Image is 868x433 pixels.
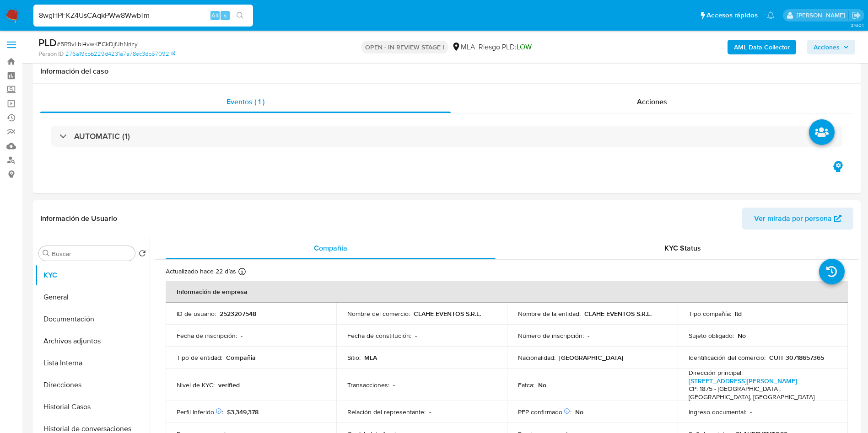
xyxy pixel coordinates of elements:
th: Información de empresa [166,281,848,303]
p: Sitio : [347,353,361,362]
p: Tipo de entidad : [177,353,222,362]
button: General [35,286,150,308]
h3: AUTOMATIC (1) [74,131,130,141]
button: Volver al orden por defecto [139,250,146,260]
p: - [393,381,395,389]
p: Compañia [226,353,256,362]
p: Perfil Inferido : [177,408,223,416]
p: Dirección principal : [689,369,743,377]
span: s [224,11,226,20]
p: Identificación del comercio : [689,353,766,362]
span: Compañía [314,243,347,253]
p: 2523207548 [220,310,256,318]
p: No [575,408,583,416]
p: - [415,331,417,340]
p: Tipo compañía : [689,310,731,318]
p: Número de inscripción : [518,331,584,340]
span: $3,349,378 [227,407,259,417]
a: 276a19cbb229d4231a7a78ec3db57092 [65,50,175,58]
button: Buscar [43,250,50,257]
p: valeria.duch@mercadolibre.com [797,11,848,20]
button: Direcciones [35,374,150,396]
span: Riesgo PLD: [479,42,532,52]
button: Acciones [807,40,855,54]
span: KYC Status [664,243,701,253]
p: - [429,408,431,416]
p: Nombre de la entidad : [518,310,581,318]
p: Fatca : [518,381,534,389]
p: Fecha de constitución : [347,331,411,340]
p: CUIT 30718657365 [769,353,824,362]
input: Buscar usuario o caso... [33,10,253,21]
span: Acciones [637,96,667,107]
b: PLD [38,35,57,50]
button: AML Data Collector [728,40,796,54]
p: - [588,331,589,340]
p: - [750,408,752,416]
b: AML Data Collector [734,40,790,54]
button: Ver mirada por persona [742,208,853,230]
p: Transacciones : [347,381,389,389]
p: CLAHE EVENTOS S.R.L. [414,310,481,318]
p: Fecha de inscripción : [177,331,237,340]
span: Ver mirada por persona [754,208,832,230]
span: Acciones [814,40,840,54]
div: AUTOMATIC (1) [51,126,842,147]
span: # 5R9vLbl4vwKECkDjfJhNrizy [57,39,138,48]
button: KYC [35,264,150,286]
h4: CP: 1875 - [GEOGRAPHIC_DATA], [GEOGRAPHIC_DATA], [GEOGRAPHIC_DATA] [689,385,834,401]
p: Actualizado hace 22 días [166,267,236,276]
span: Eventos ( 1 ) [226,96,264,107]
p: [GEOGRAPHIC_DATA] [559,353,623,362]
b: Person ID [38,50,64,58]
p: Nacionalidad : [518,353,555,362]
span: Accesos rápidos [706,11,758,20]
p: - [241,331,243,340]
p: Nivel de KYC : [177,381,215,389]
p: Relación del representante : [347,408,426,416]
h1: Información del caso [40,67,853,76]
span: LOW [517,42,532,52]
button: Lista Interna [35,352,150,374]
p: Sujeto obligado : [689,331,734,340]
p: OPEN - IN REVIEW STAGE I [361,41,448,53]
a: Notificaciones [767,11,775,19]
h1: Información de Usuario [40,214,117,223]
p: No [538,381,546,389]
button: Historial Casos [35,396,150,418]
p: ltd [735,310,742,318]
p: No [738,331,746,340]
input: Buscar [52,250,131,258]
p: ID de usuario : [177,310,216,318]
p: verified [218,381,240,389]
p: MLA [364,353,377,362]
button: search-icon [231,9,249,22]
a: Salir [852,11,861,20]
p: CLAHE EVENTOS S.R.L. [584,310,652,318]
p: PEP confirmado : [518,408,571,416]
div: MLA [452,42,475,52]
button: Archivos adjuntos [35,330,150,352]
span: Alt [211,11,219,20]
p: Nombre del comercio : [347,310,410,318]
a: [STREET_ADDRESS][PERSON_NAME] [689,376,797,385]
p: Ingreso documental : [689,408,746,416]
button: Documentación [35,308,150,330]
